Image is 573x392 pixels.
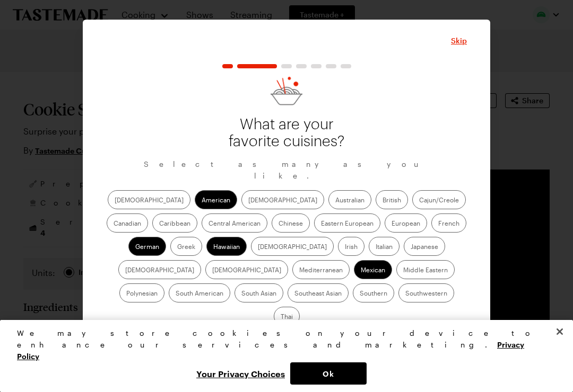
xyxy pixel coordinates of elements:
label: French [431,213,466,233]
label: Eastern European [314,213,380,233]
label: Mexican [354,260,392,279]
label: South American [169,283,230,302]
button: Close [451,35,467,46]
label: Cajun/Creole [412,190,466,209]
label: Caribbean [152,213,197,233]
p: What are your favorite cuisines? [223,116,350,150]
label: Japanese [404,237,445,256]
div: Privacy [17,327,547,385]
label: [DEMOGRAPHIC_DATA] [241,190,324,209]
label: Greek [170,237,202,256]
label: Southern [353,283,394,302]
button: Close [548,320,571,343]
label: Australian [328,190,371,209]
label: Southwestern [398,283,454,302]
label: British [376,190,408,209]
label: [DEMOGRAPHIC_DATA] [251,237,334,256]
label: South Asian [235,283,283,302]
label: Central American [202,213,267,233]
label: Mediterranean [292,260,350,279]
button: Ok [290,362,367,385]
label: Chinese [272,213,310,233]
label: [DEMOGRAPHIC_DATA] [108,190,190,209]
button: Your Privacy Choices [191,362,290,385]
label: Middle Eastern [396,260,455,279]
label: [DEMOGRAPHIC_DATA] [205,260,288,279]
label: European [385,213,427,233]
label: [DEMOGRAPHIC_DATA] [118,260,201,279]
label: American [195,190,237,209]
label: Polynesian [119,283,164,302]
label: Hawaiian [206,237,247,256]
label: German [128,237,166,256]
label: Irish [338,237,364,256]
label: Italian [369,237,400,256]
label: Thai [274,307,300,326]
label: Southeast Asian [288,283,349,302]
div: We may store cookies on your device to enhance our services and marketing. [17,327,547,362]
label: Canadian [107,213,148,233]
p: Select as many as you like. [106,158,467,182]
span: Skip [451,35,467,46]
